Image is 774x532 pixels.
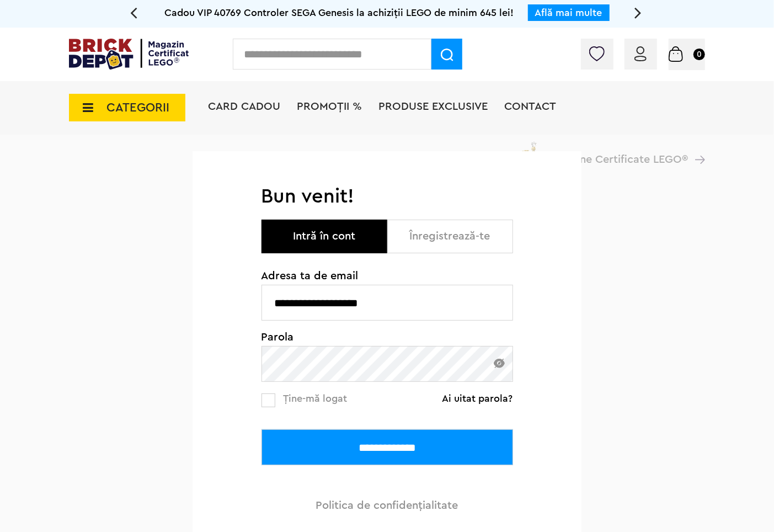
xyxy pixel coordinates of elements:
span: CATEGORII [106,102,169,114]
span: Cadou VIP 40769 Controler SEGA Genesis la achiziții LEGO de minim 645 lei! [165,8,514,18]
a: Află mai multe [535,8,602,18]
a: Contact [504,101,556,112]
small: 0 [693,49,705,60]
a: PROMOȚII % [297,101,362,112]
a: Politica de confidenţialitate [316,500,458,511]
a: Ai uitat parola? [442,393,513,404]
button: Intră în cont [261,220,387,253]
span: Ține-mă logat [284,393,348,403]
span: Adresa ta de email [261,270,513,281]
h1: Bun venit! [261,184,513,209]
a: Card Cadou [208,101,280,112]
a: Produse exclusive [378,101,488,112]
button: Înregistrează-te [387,220,513,253]
span: Parola [261,332,513,343]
